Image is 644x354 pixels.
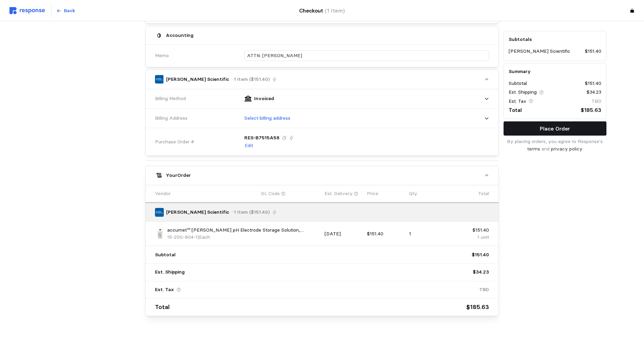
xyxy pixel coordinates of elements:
[504,138,606,152] p: By placing orders, you agree to Response's and
[261,190,280,197] p: GL Code
[155,190,171,197] p: Vendor
[155,302,170,312] p: Total
[473,268,489,276] p: $34.23
[166,172,191,179] h5: Your Order
[509,68,601,75] h5: Summary
[155,268,185,276] p: Est. Shipping
[540,124,570,133] p: Place Order
[586,89,601,96] p: $34.23
[254,95,274,102] p: Invoiced
[167,227,319,234] p: accumet™ [PERSON_NAME] pH Electrode Storage Solution, Fisherbrand™- 475 mL
[52,4,79,17] button: Back
[231,209,270,216] p: · 1 Item ($151.40)
[466,302,489,312] p: $185.63
[592,98,601,105] p: TBD
[325,7,345,14] span: (1 Item)
[478,190,489,197] p: Total
[244,142,253,150] button: Edit
[409,230,447,238] p: 1
[146,89,498,156] div: [PERSON_NAME] Scientific· 1 Item ($151.40)
[64,7,75,15] p: Back
[581,106,601,114] p: $185.63
[146,166,498,185] button: YourOrder
[299,6,345,15] h4: Checkout
[155,229,165,239] img: 20-2008210-15200904-STD-00.jpg-250.jpg
[367,230,404,238] p: $151.40
[166,32,194,39] h5: Accounting
[527,146,540,152] a: terms
[155,115,187,122] span: Billing Address
[479,286,489,293] p: TBD
[167,234,198,240] span: 15-200-904-1
[585,48,601,55] p: $151.40
[504,121,606,136] button: Place Order
[509,36,601,43] h5: Subtotals
[247,51,486,61] input: What are these orders for?
[155,95,186,102] span: Billing Method
[155,286,174,293] p: Est. Tax
[551,146,582,152] a: privacy policy
[146,70,498,89] button: [PERSON_NAME] Scientific· 1 Item ($151.40)
[451,234,489,241] p: 1 unit
[198,234,210,240] span: | Each
[155,52,169,60] span: Memo
[325,190,353,197] p: Est. Delivery
[367,190,378,197] p: Price
[509,98,526,105] p: Est. Tax
[245,142,253,149] p: Edit
[166,76,229,83] p: [PERSON_NAME] Scientific
[509,106,522,114] p: Total
[244,115,290,122] p: Select billing address
[509,89,537,96] p: Est. Shipping
[9,7,45,14] img: svg%3e
[166,209,229,216] p: [PERSON_NAME] Scientific
[155,251,176,259] p: Subtotal
[509,48,570,55] p: [PERSON_NAME] Scientific
[409,190,417,197] p: Qty
[244,134,280,142] p: RES-B7515A58
[325,230,362,238] p: [DATE]
[451,227,489,234] p: $151.40
[231,76,270,83] p: · 1 Item ($151.40)
[155,138,194,146] span: Purchase Order #
[509,80,527,87] p: Subtotal
[472,251,489,259] p: $151.40
[146,185,498,316] div: YourOrder
[585,80,601,87] p: $151.40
